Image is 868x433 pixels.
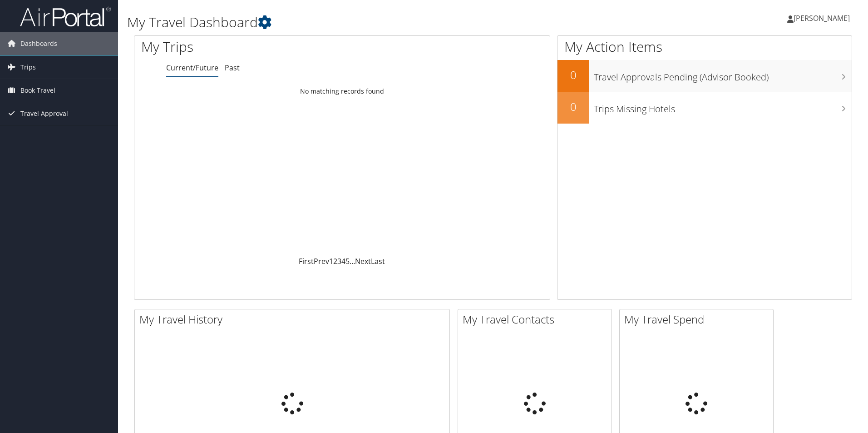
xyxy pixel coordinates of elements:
[794,13,850,23] span: [PERSON_NAME]
[134,83,550,100] td: No matching records found
[141,37,370,56] h1: My Trips
[557,92,852,124] a: 0Trips Missing Hotels
[345,256,350,266] a: 5
[787,5,859,32] a: [PERSON_NAME]
[299,256,314,266] a: First
[337,256,341,266] a: 3
[329,256,333,266] a: 1
[557,99,589,114] h2: 0
[371,256,385,266] a: Last
[557,67,589,83] h2: 0
[314,256,329,266] a: Prev
[333,256,337,266] a: 2
[350,256,355,266] span: …
[341,256,345,266] a: 4
[557,60,852,92] a: 0Travel Approvals Pending (Advisor Booked)
[166,63,218,73] a: Current/Future
[594,98,852,115] h3: Trips Missing Hotels
[463,312,612,327] h2: My Travel Contacts
[225,63,240,73] a: Past
[20,102,68,125] span: Travel Approval
[20,79,55,102] span: Book Travel
[20,6,111,27] img: airportal-logo.png
[557,37,852,56] h1: My Action Items
[20,56,36,79] span: Trips
[594,66,852,84] h3: Travel Approvals Pending (Advisor Booked)
[20,32,57,55] span: Dashboards
[355,256,371,266] a: Next
[139,312,449,327] h2: My Travel History
[127,13,615,32] h1: My Travel Dashboard
[624,312,773,327] h2: My Travel Spend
